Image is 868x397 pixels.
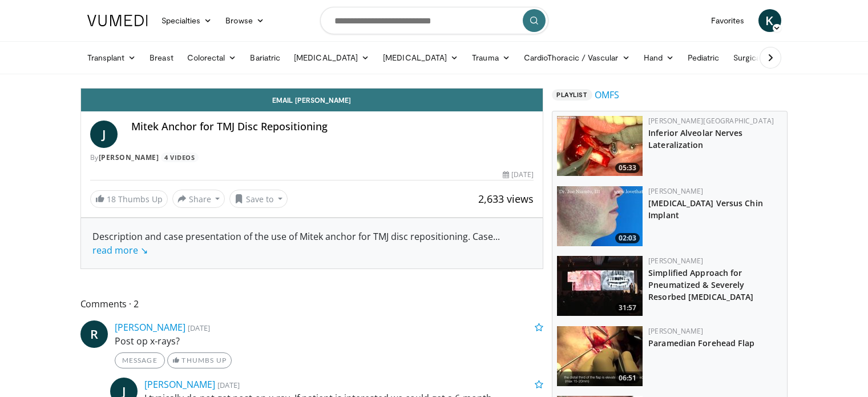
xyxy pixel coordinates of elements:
a: [PERSON_NAME][GEOGRAPHIC_DATA] [648,116,774,126]
a: Thumbs Up [167,352,232,368]
a: K [758,9,781,32]
a: Transplant [80,46,143,69]
img: 43ae7317-39a9-4361-97d7-66b99429a8a3.150x105_q85_crop-smart_upscale.jpg [557,186,643,246]
a: read more ↘ [92,244,148,256]
a: 31:57 [557,256,643,316]
a: [MEDICAL_DATA] [287,46,376,69]
a: 4 Videos [161,153,199,162]
small: [DATE] [188,323,210,333]
p: Post op x-rays? [115,334,544,348]
a: [PERSON_NAME] [648,256,703,266]
a: [PERSON_NAME] [144,378,215,391]
h4: Mitek Anchor for TMJ Disc Repositioning [131,121,534,133]
a: 18 Thumbs Up [90,190,168,208]
span: Playlist [552,89,592,101]
a: Bariatric [243,46,287,69]
img: VuMedi Logo [87,15,148,26]
span: 02:03 [615,233,640,243]
img: be4759fb-da36-40f3-a440-ef1ffeb136b6.150x105_q85_crop-smart_upscale.jpg [557,116,643,176]
a: Colorectal [180,46,244,69]
a: Trauma [465,46,517,69]
button: Share [172,190,225,208]
div: [DATE] [503,170,534,180]
img: 55f89568-1e35-4429-95e4-da2ce3104f73.150x105_q85_crop-smart_upscale.jpg [557,256,643,316]
div: Description and case presentation of the use of Mitek anchor for TMJ disc repositioning. Case [92,230,532,257]
a: [PERSON_NAME] [648,326,703,336]
a: 02:03 [557,186,643,246]
span: Comments 2 [80,296,544,311]
small: [DATE] [217,380,240,390]
span: 06:51 [615,373,640,383]
a: Email [PERSON_NAME] [81,89,543,111]
a: [PERSON_NAME] [115,321,185,334]
a: Surgical Oncology [726,46,818,69]
a: Message [115,352,165,368]
div: By [90,153,534,163]
span: 2,633 views [478,192,534,206]
a: [MEDICAL_DATA] [376,46,465,69]
img: a9012ea9-fd0a-4d2b-bc99-04851df678cf.150x105_q85_crop-smart_upscale.jpg [557,326,643,386]
a: Simplified Approach for Pneumatized & Severely Resorbed [MEDICAL_DATA] [648,267,753,302]
a: Browse [219,9,271,32]
a: OMFS [595,88,619,102]
button: Save to [229,190,288,208]
span: 31:57 [615,303,640,313]
a: Inferior Alveolar Nerves Lateralization [648,127,742,150]
a: CardioThoracic / Vascular [517,46,637,69]
a: [MEDICAL_DATA] Versus Chin Implant [648,198,763,220]
span: 18 [107,194,116,204]
a: Specialties [155,9,219,32]
a: [PERSON_NAME] [648,186,703,196]
a: 06:51 [557,326,643,386]
a: Pediatric [681,46,726,69]
a: J [90,121,118,148]
span: 05:33 [615,163,640,173]
a: Breast [143,46,180,69]
a: [PERSON_NAME] [99,153,159,162]
a: R [80,320,108,348]
a: Hand [637,46,681,69]
input: Search topics, interventions [320,7,548,34]
a: Favorites [704,9,752,32]
a: Paramedian Forehead Flap [648,338,754,348]
a: 05:33 [557,116,643,176]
